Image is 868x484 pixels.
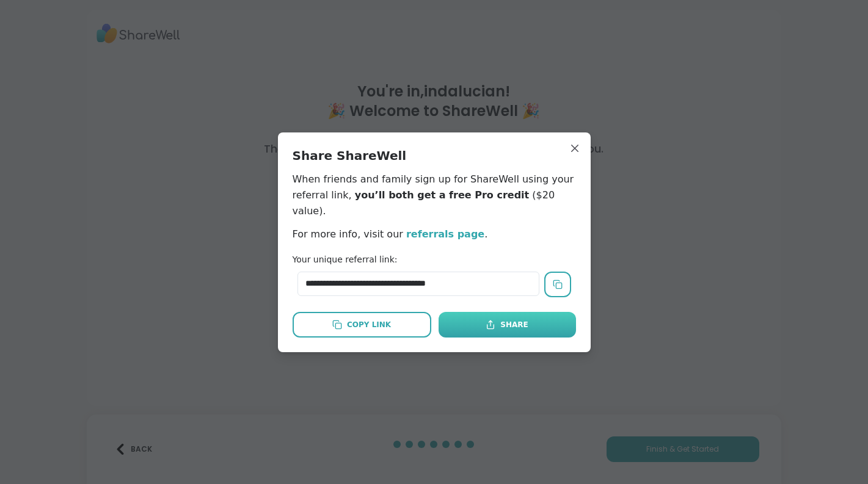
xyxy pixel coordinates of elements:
[486,319,528,330] div: Share
[355,189,530,201] span: you’ll both get a free Pro credit
[406,228,484,240] a: referrals page
[293,226,576,242] p: For more info, visit our .
[332,319,391,330] div: Copy Link
[293,255,398,264] label: Your unique referral link:
[293,172,576,219] p: When friends and family sign up for ShareWell using your referral link, ($20 value).
[293,147,576,164] h2: Share ShareWell
[439,312,576,338] button: Share
[293,312,431,338] button: Copy Link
